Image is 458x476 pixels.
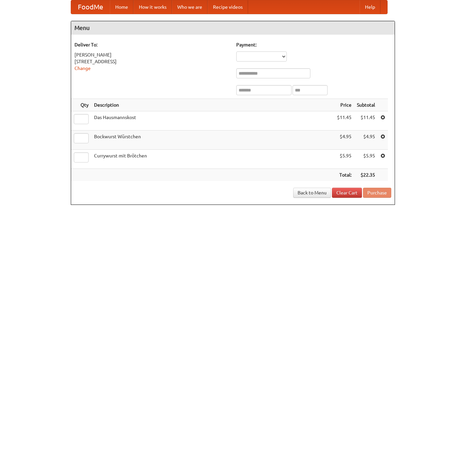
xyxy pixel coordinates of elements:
[334,131,354,150] td: $4.95
[354,111,378,131] td: $11.45
[74,51,230,58] div: [PERSON_NAME]
[91,99,334,111] th: Description
[354,131,378,150] td: $4.95
[334,111,354,131] td: $11.45
[354,99,378,111] th: Subtotal
[332,188,362,198] a: Clear Cart
[334,99,354,111] th: Price
[334,169,354,181] th: Total:
[354,150,378,169] td: $5.95
[293,188,331,198] a: Back to Menu
[363,188,391,198] button: Purchase
[91,150,334,169] td: Currywurst mit Brötchen
[360,0,380,14] a: Help
[236,41,391,48] h5: Payment:
[354,169,378,181] th: $22.35
[133,0,172,14] a: How it works
[208,0,248,14] a: Recipe videos
[74,66,91,71] a: Change
[71,99,91,111] th: Qty
[334,150,354,169] td: $5.95
[172,0,208,14] a: Who we are
[74,41,230,48] h5: Deliver To:
[110,0,133,14] a: Home
[71,0,110,14] a: FoodMe
[91,111,334,131] td: Das Hausmannskost
[74,58,230,65] div: [STREET_ADDRESS]
[91,131,334,150] td: Bockwurst Würstchen
[71,21,395,35] h4: Menu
